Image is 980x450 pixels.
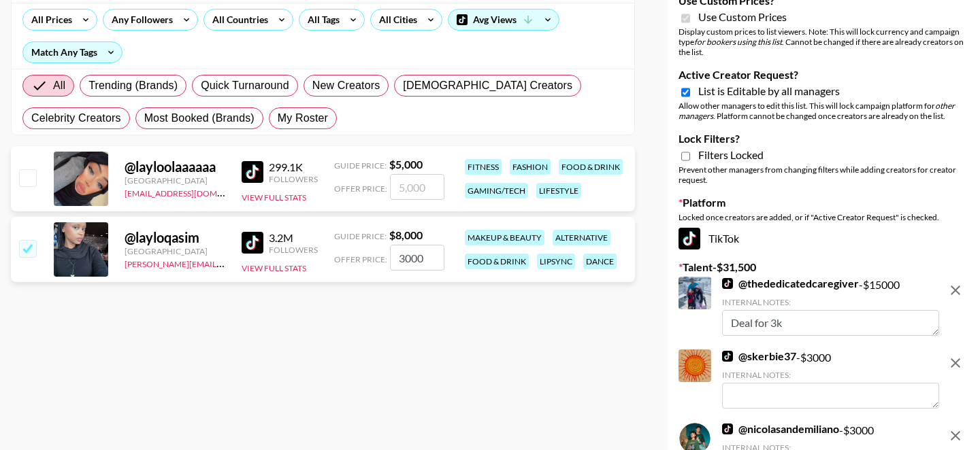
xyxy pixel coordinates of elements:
[698,84,840,98] span: List is Editable by all managers
[125,256,326,269] a: [PERSON_NAME][EMAIL_ADDRESS][DOMAIN_NAME]
[389,228,423,241] strong: $ 8,000
[722,277,859,290] a: @thededicatedcaregiver
[679,212,969,222] div: Locked once creators are added, or if "Active Creator Request" is checked.
[125,175,225,186] div: [GEOGRAPHIC_DATA]
[942,277,969,304] button: remove
[403,77,572,94] span: [DEMOGRAPHIC_DATA] Creators
[23,10,75,30] div: All Prices
[201,77,289,94] span: Quick Turnaround
[722,423,733,434] img: TikTok
[334,231,387,241] span: Guide Price:
[722,351,733,362] img: TikTok
[722,422,839,436] a: @nicolasandemiliano
[334,254,387,264] span: Offer Price:
[722,297,939,307] div: Internal Notes:
[242,161,263,183] img: TikTok
[269,245,318,255] div: Followers
[698,148,764,162] span: Filters Locked
[31,110,121,126] span: Celebrity Creators
[679,132,969,145] label: Lock Filters?
[269,160,318,174] div: 299.1K
[23,42,122,63] div: Match Any Tags
[722,349,796,363] a: @skerbie37
[103,10,176,30] div: Any Followers
[537,254,575,269] div: lipsync
[144,110,255,126] span: Most Booked (Brands)
[679,27,969,57] div: Display custom prices to list viewers. Note: This will lock currency and campaign type . Cannot b...
[559,159,623,175] div: food & drink
[722,370,939,380] div: Internal Notes:
[242,232,263,254] img: TikTok
[679,68,969,82] label: Active Creator Request?
[278,110,328,126] span: My Roster
[88,77,178,94] span: Trending (Brands)
[242,263,306,273] button: View Full Stats
[679,196,969,209] label: Platform
[390,245,444,271] input: 8,000
[448,10,559,30] div: Avg Views
[722,349,939,409] div: - $ 3000
[679,228,700,249] img: TikTok
[722,278,733,289] img: TikTok
[53,77,65,94] span: All
[942,422,969,449] button: remove
[698,10,787,24] span: Use Custom Prices
[334,160,387,171] span: Guide Price:
[242,192,306,203] button: View Full Stats
[694,37,782,47] em: for bookers using this list
[371,10,420,30] div: All Cities
[334,184,387,194] span: Offer Price:
[204,10,271,30] div: All Countries
[269,174,318,184] div: Followers
[679,101,969,121] div: Allow other managers to edit this list. This will lock campaign platform for . Platform cannot be...
[536,183,581,198] div: lifestyle
[389,158,423,171] strong: $ 5,000
[510,159,551,175] div: fashion
[465,230,544,245] div: makeup & beauty
[942,349,969,377] button: remove
[679,165,969,185] div: Prevent other managers from changing filters while adding creators for creator request.
[679,101,955,121] em: other managers
[125,158,225,175] div: @ layloolaaaaaa
[312,77,380,94] span: New Creators
[465,159,502,175] div: fitness
[125,229,225,246] div: @ layloqasim
[465,254,529,269] div: food & drink
[722,310,939,336] textarea: Deal for 3k
[553,230,610,245] div: alternative
[583,254,617,269] div: dance
[679,260,969,274] label: Talent - $ 31,500
[679,228,969,249] div: TikTok
[722,277,939,336] div: - $ 15000
[299,10,342,30] div: All Tags
[125,246,225,256] div: [GEOGRAPHIC_DATA]
[465,183,528,198] div: gaming/tech
[390,174,444,200] input: 5,000
[269,231,318,245] div: 3.2M
[125,186,261,198] a: [EMAIL_ADDRESS][DOMAIN_NAME]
